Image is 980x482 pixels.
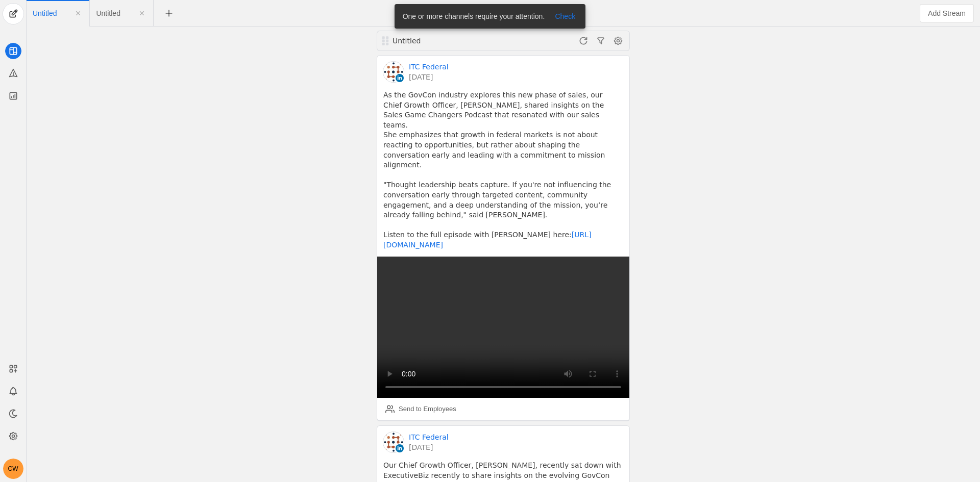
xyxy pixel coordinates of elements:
pre: As the GovCon industry explores this new phase of sales, our Chief Growth Officer, [PERSON_NAME],... [383,90,623,250]
app-icon-button: Close Tab [69,4,87,22]
button: Send to Employees [381,401,460,417]
a: ITC Federal [409,432,449,442]
div: One or more channels require your attention. [395,4,549,29]
div: Send to Employees [399,404,456,414]
img: cache [383,432,404,452]
app-icon-button: New Tab [160,9,178,17]
span: Click to edit name [33,10,57,17]
span: Check [555,11,575,21]
button: Add Stream [920,4,974,22]
button: Check [549,10,581,22]
a: ITC Federal [409,62,449,72]
button: CW [3,459,23,479]
div: Untitled [393,36,514,46]
a: [DATE] [409,442,449,452]
a: [URL][DOMAIN_NAME] [383,231,591,249]
span: Click to edit name [96,10,120,17]
img: cache [383,62,404,82]
app-icon-button: Close Tab [133,4,151,22]
span: Add Stream [928,8,966,18]
a: [DATE] [409,72,449,82]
